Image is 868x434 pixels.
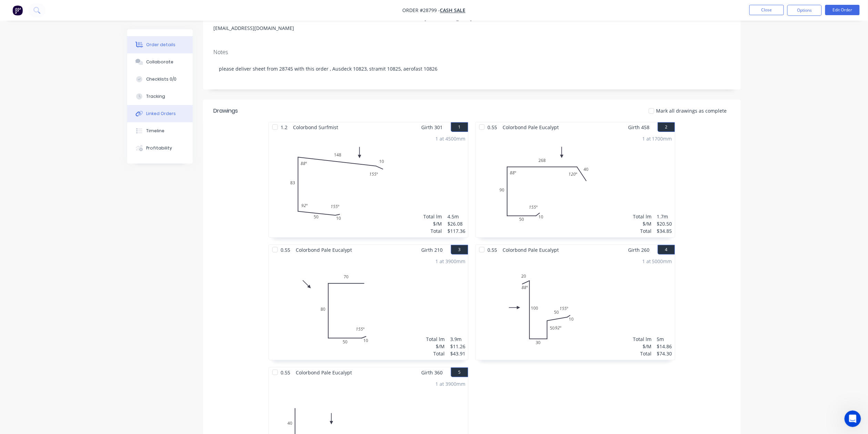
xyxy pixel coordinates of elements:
[447,227,465,235] div: $117.36
[127,71,193,88] button: Checklists 0/0
[147,42,176,48] div: Order details
[278,368,293,378] span: 0.55
[127,122,193,139] button: Timeline
[423,227,442,235] div: Total
[127,36,193,53] button: Order details
[485,122,500,132] span: 0.55
[440,7,466,14] a: CASH SALE
[657,220,672,227] div: $20.50
[825,5,860,15] button: Edit Order
[147,145,172,151] div: Profitability
[147,59,174,65] div: Collaborate
[658,122,675,132] button: 2
[628,122,649,132] span: Girth 458
[633,350,652,357] div: Total
[421,368,443,378] span: Girth 360
[500,122,562,132] span: Colorbond Pale Eucalypt
[423,213,442,220] div: Total lm
[127,105,193,122] button: Linked Orders
[657,350,672,357] div: $74.30
[628,245,649,255] span: Girth 260
[447,213,465,220] div: 4.5m
[127,88,193,105] button: Tracking
[642,258,672,265] div: 1 at 5000mm
[147,76,177,82] div: Checklists 0/0
[435,380,465,387] div: 1 at 3900mm
[423,220,442,227] div: $/M
[787,5,822,16] button: Options
[290,122,341,132] span: Colorbond Surfmist
[447,220,465,227] div: $26.08
[213,23,308,33] div: [EMAIL_ADDRESS][DOMAIN_NAME]
[147,111,176,117] div: Linked Orders
[127,53,193,71] button: Collaborate
[633,343,652,350] div: $/M
[213,58,730,79] div: please deliver sheet from 28745 with this order , Ausdeck 10823, stramit 10825, aerofast 10826
[657,343,672,350] div: $14.86
[633,227,652,235] div: Total
[269,255,468,360] div: 070805010155º1 at 3900mmTotal lm$/MTotal3.9m$11.26$43.91
[269,132,468,237] div: 01050831481088º92º155º155º1 at 4500mmTotal lm$/MTotal4.5m$26.08$117.36
[500,245,562,255] span: Colorbond Pale Eucalypt
[485,245,500,255] span: 0.55
[476,255,675,360] div: 0201003050501088º92º155º1 at 5000mmTotal lm$/MTotal5m$14.86$74.30
[451,368,468,377] button: 5
[633,335,652,343] div: Total lm
[642,135,672,142] div: 1 at 1700mm
[127,139,193,157] button: Profitability
[476,132,675,237] div: 01050902684088º155º120º1 at 1700mmTotal lm$/MTotal1.7m$20.50$34.85
[451,245,468,255] button: 3
[421,245,443,255] span: Girth 210
[278,245,293,255] span: 0.55
[213,49,730,55] div: Notes
[633,220,652,227] div: $/M
[450,343,465,350] div: $11.26
[450,335,465,343] div: 3.9m
[421,122,443,132] span: Girth 301
[426,343,445,350] div: $/M
[213,107,238,115] div: Drawings
[403,7,440,14] span: Order #28799 -
[450,350,465,357] div: $43.91
[435,135,465,142] div: 1 at 4500mm
[147,128,165,134] div: Timeline
[147,93,165,100] div: Tracking
[749,5,784,15] button: Close
[658,245,675,255] button: 4
[293,368,355,378] span: Colorbond Pale Eucalypt
[845,411,861,427] iframe: Intercom live chat
[12,5,23,15] img: Factory
[633,213,652,220] div: Total lm
[656,107,727,114] span: Mark all drawings as complete
[426,350,445,357] div: Total
[657,213,672,220] div: 1.7m
[426,335,445,343] div: Total lm
[435,258,465,265] div: 1 at 3900mm
[657,335,672,343] div: 5m
[293,245,355,255] span: Colorbond Pale Eucalypt
[451,122,468,132] button: 1
[278,122,290,132] span: 1.2
[657,227,672,235] div: $34.85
